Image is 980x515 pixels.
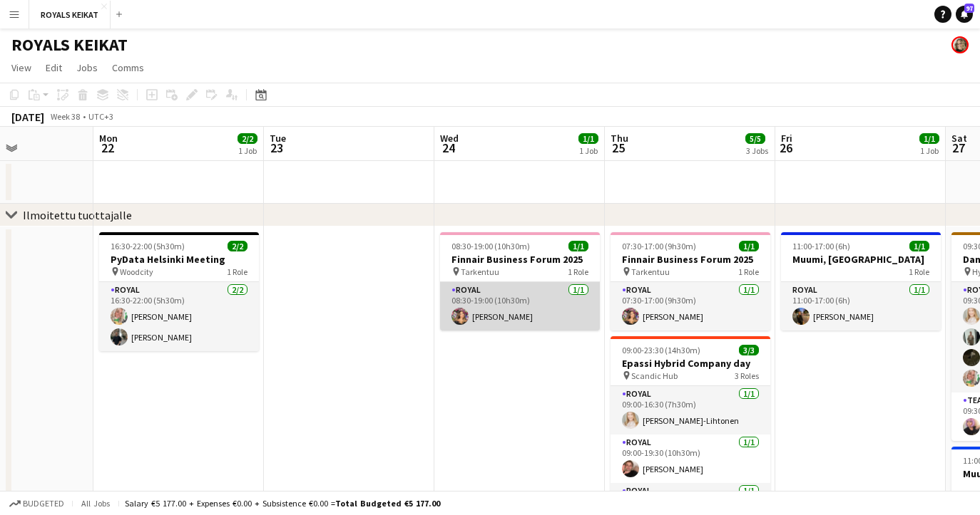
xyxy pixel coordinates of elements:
[951,36,969,53] app-user-avatar: Pauliina Aalto
[781,282,941,331] app-card-role: Royal1/111:00-17:00 (6h)[PERSON_NAME]
[949,140,967,156] span: 27
[228,241,247,251] span: 2/2
[88,111,113,122] div: UTC+3
[112,61,144,74] span: Comms
[11,61,31,74] span: View
[611,386,770,435] app-card-role: Royal1/109:00-16:30 (7h30m)[PERSON_NAME]-Lihtonen
[781,232,941,331] app-job-card: 11:00-17:00 (6h)1/1Muumi, [GEOGRAPHIC_DATA]1 RoleRoyal1/111:00-17:00 (6h)[PERSON_NAME]
[568,266,588,277] span: 1 Role
[335,498,440,509] span: Total Budgeted €5 177.00
[578,133,598,144] span: 1/1
[440,282,600,331] app-card-role: Royal1/108:30-19:00 (10h30m)[PERSON_NAME]
[611,282,770,331] app-card-role: Royal1/107:30-17:00 (9h30m)[PERSON_NAME]
[738,266,759,277] span: 1 Role
[568,241,588,251] span: 1/1
[238,133,257,144] span: 2/2
[920,145,939,156] div: 1 Job
[440,232,600,331] app-job-card: 08:30-19:00 (10h30m)1/1Finnair Business Forum 2025 Tarkentuu1 RoleRoyal1/108:30-19:00 (10h30m)[PE...
[267,140,286,156] span: 23
[781,253,941,266] h3: Muumi, [GEOGRAPHIC_DATA]
[779,140,792,156] span: 26
[745,133,765,144] span: 5/5
[964,4,974,13] span: 97
[792,241,850,251] span: 11:00-17:00 (6h)
[7,496,66,511] button: Budgeted
[238,145,257,156] div: 1 Job
[99,132,118,145] span: Mon
[781,132,792,145] span: Fri
[270,132,286,145] span: Tue
[919,133,939,144] span: 1/1
[461,266,499,277] span: Tarkentuu
[608,140,628,156] span: 25
[611,232,770,331] app-job-card: 07:30-17:00 (9h30m)1/1Finnair Business Forum 2025 Tarkentuu1 RoleRoyal1/107:30-17:00 (9h30m)[PERS...
[451,241,530,251] span: 08:30-19:00 (10h30m)
[40,58,68,77] a: Edit
[76,61,98,74] span: Jobs
[631,370,678,381] span: Scandic Hub
[227,266,247,277] span: 1 Role
[611,435,770,483] app-card-role: Royal1/109:00-19:30 (10h30m)[PERSON_NAME]
[909,266,929,277] span: 1 Role
[11,34,128,56] h1: ROYALS KEIKAT
[23,499,64,509] span: Budgeted
[120,266,153,277] span: Woodcity
[735,370,759,381] span: 3 Roles
[46,61,62,74] span: Edit
[951,132,967,145] span: Sat
[47,111,83,122] span: Week 38
[97,140,118,156] span: 22
[611,132,628,145] span: Thu
[739,241,759,251] span: 1/1
[631,266,670,277] span: Tarkentuu
[99,253,259,266] h3: PyData Helsinki Meeting
[125,498,440,509] div: Salary €5 177.00 + Expenses €0.00 + Subsistence €0.00 =
[909,241,929,251] span: 1/1
[438,140,459,156] span: 24
[106,58,150,77] a: Comms
[440,253,600,266] h3: Finnair Business Forum 2025
[440,132,459,145] span: Wed
[579,145,598,156] div: 1 Job
[11,110,44,124] div: [DATE]
[611,357,770,370] h3: Epassi Hybrid Company day
[23,208,132,222] div: Ilmoitettu tuottajalle
[6,58,37,77] a: View
[29,1,111,28] button: ROYALS KEIKAT
[99,282,259,351] app-card-role: Royal2/216:30-22:00 (5h30m)[PERSON_NAME][PERSON_NAME]
[99,232,259,351] app-job-card: 16:30-22:00 (5h30m)2/2PyData Helsinki Meeting Woodcity1 RoleRoyal2/216:30-22:00 (5h30m)[PERSON_NA...
[622,241,696,251] span: 07:30-17:00 (9h30m)
[111,241,185,251] span: 16:30-22:00 (5h30m)
[746,145,768,156] div: 3 Jobs
[622,345,700,355] span: 09:00-23:30 (14h30m)
[71,58,103,77] a: Jobs
[611,253,770,266] h3: Finnair Business Forum 2025
[78,498,113,509] span: All jobs
[739,345,759,355] span: 3/3
[956,6,973,23] a: 97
